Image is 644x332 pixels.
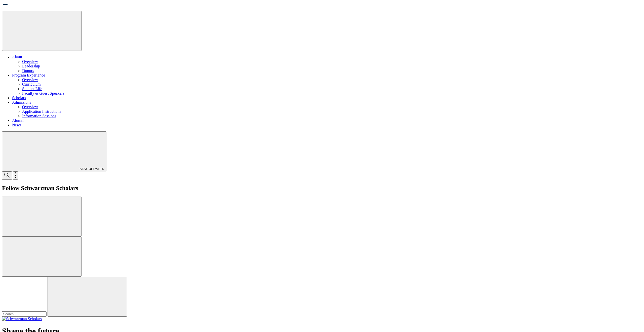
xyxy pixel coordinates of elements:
a: Program Experience [12,73,45,77]
a: Curriculum [22,82,41,86]
a: Faculty & Guest Speakers [22,91,64,95]
a: Application Instructions [22,109,61,114]
a: Overview [22,105,38,109]
a: About [12,55,22,59]
input: Search [2,311,47,317]
h2: Follow Schwarzman Scholars [2,185,642,192]
a: Donors [22,68,34,73]
img: Schwarzman Scholars [2,317,42,321]
a: Alumni [12,118,24,123]
a: Overview [22,78,38,82]
a: Student Life [22,87,42,91]
a: Admissions [12,100,31,104]
button: STAY UPDATED [2,131,106,171]
a: Information Sessions [22,114,56,118]
a: Overview [22,59,38,64]
button: Search [48,277,127,317]
a: Scholars [12,96,26,100]
a: Leadership [22,64,40,68]
a: News [12,123,21,127]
